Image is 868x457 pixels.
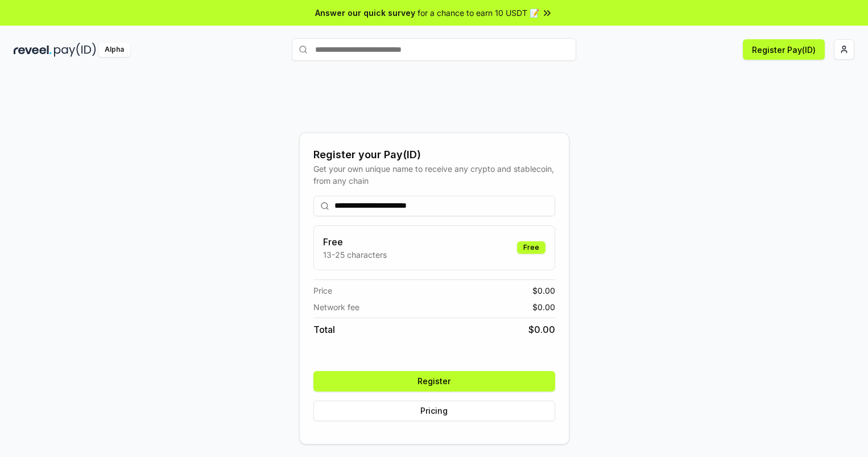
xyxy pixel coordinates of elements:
[528,323,555,336] span: $ 0.00
[98,43,130,57] div: Alpha
[315,7,415,19] span: Answer our quick survey
[54,43,96,57] img: pay_id
[743,39,825,60] button: Register Pay(ID)
[532,301,555,313] span: $ 0.00
[532,285,555,297] span: $ 0.00
[418,7,539,19] span: for a chance to earn 10 USDT 📝
[313,401,555,421] button: Pricing
[313,147,555,163] div: Register your Pay(ID)
[313,285,332,297] span: Price
[313,371,555,392] button: Register
[14,43,52,57] img: reveel_dark
[313,301,359,313] span: Network fee
[313,163,555,187] div: Get your own unique name to receive any crypto and stablecoin, from any chain
[323,235,387,249] h3: Free
[323,249,387,261] p: 13-25 characters
[517,241,545,254] div: Free
[313,323,335,336] span: Total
